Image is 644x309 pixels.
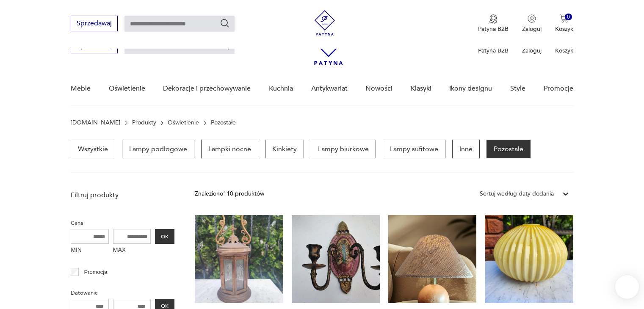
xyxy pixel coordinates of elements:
a: Meble [71,72,91,105]
a: Kinkiety [265,140,304,158]
div: 0 [565,14,572,21]
p: Patyna B2B [478,47,509,55]
a: Produkty [132,119,156,126]
button: Szukaj [220,18,230,28]
div: Znaleziono 110 produktów [195,189,264,199]
p: Patyna B2B [478,25,509,33]
button: Patyna B2B [478,14,509,33]
iframe: Smartsupp widget button [615,275,639,299]
button: Sprzedawaj [71,16,118,31]
a: Promocje [544,72,573,105]
a: Pozostałe [486,140,531,158]
a: Sprzedawaj [71,43,118,49]
p: Cena [71,218,174,228]
a: [DOMAIN_NAME] [71,119,120,126]
button: Zaloguj [522,14,542,33]
p: Pozostałe [211,119,236,126]
a: Dekoracje i przechowywanie [163,72,251,105]
p: Promocja [84,268,108,277]
a: Ikony designu [449,72,492,105]
a: Antykwariat [311,72,348,105]
a: Klasyki [411,72,431,105]
a: Inne [452,140,480,158]
img: Patyna - sklep z meblami i dekoracjami vintage [312,10,337,36]
div: Sortuj według daty dodania [480,189,554,199]
a: Lampy sufitowe [383,140,445,158]
p: Koszyk [555,25,573,33]
label: MAX [113,244,151,257]
button: 0Koszyk [555,14,573,33]
p: Zaloguj [522,25,542,33]
a: Lampy biurkowe [311,140,376,158]
a: Ikona medaluPatyna B2B [478,14,509,33]
img: Ikonka użytkownika [528,14,536,23]
p: Filtruj produkty [71,190,174,200]
a: Lampki nocne [201,140,258,158]
p: Koszyk [555,47,573,55]
a: Wszystkie [71,140,115,158]
a: Style [510,72,525,105]
p: Zaloguj [522,47,542,55]
img: Ikona medalu [489,14,498,24]
img: Ikona koszyka [560,14,568,23]
a: Kuchnia [269,72,293,105]
p: Datowanie [71,288,174,298]
a: Sprzedawaj [71,21,118,27]
label: MIN [71,244,109,257]
a: Oświetlenie [168,119,199,126]
a: Lampy podłogowe [122,140,194,158]
a: Nowości [365,72,392,105]
button: OK [155,229,174,244]
a: Oświetlenie [109,72,145,105]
